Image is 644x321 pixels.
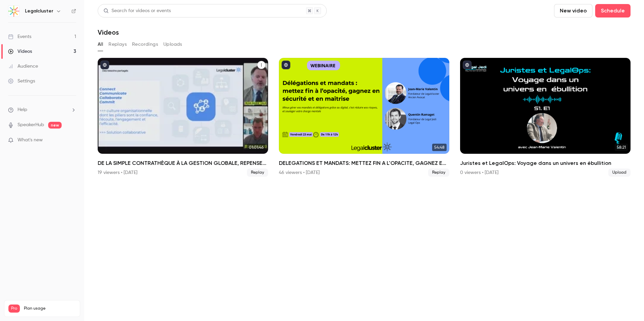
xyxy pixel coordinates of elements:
button: Replays [108,39,127,50]
button: Recordings [132,39,158,50]
span: Upload [608,169,631,177]
button: All [98,39,103,50]
li: Juristes et LegalOps: Voyage dans un univers en ébullition [460,58,631,177]
li: help-dropdown-opener [8,106,76,113]
ul: Videos [98,58,631,177]
h2: Juristes et LegalOps: Voyage dans un univers en ébullition [460,159,631,167]
h1: Videos [98,28,119,36]
h2: DELEGATIONS ET MANDATS: METTEZ FIN A L'OPACITE, GAGNEZ EN SECURITE ET EN MAITRISE [279,159,449,167]
button: published [282,61,290,69]
a: 58:21Juristes et LegalOps: Voyage dans un univers en ébullition0 viewers • [DATE]Upload [460,58,631,177]
button: Uploads [163,39,182,50]
div: 0 viewers • [DATE] [460,169,498,176]
span: 01:01:46 [247,144,265,151]
div: 19 viewers • [DATE] [98,169,137,176]
h2: DE LA SIMPLE CONTRATHÈQUE À LA GESTION GLOBALE, REPENSEZ VOTRE APPROCHE DU CONTRAT [98,159,268,167]
a: SpeakerHub [18,121,44,129]
span: 54:48 [432,144,447,151]
button: New video [554,4,592,17]
li: DE LA SIMPLE CONTRATHÈQUE À LA GESTION GLOBALE, REPENSEZ VOTRE APPROCHE DU CONTRAT [98,58,268,177]
a: 54:48DELEGATIONS ET MANDATS: METTEZ FIN A L'OPACITE, GAGNEZ EN SECURITE ET EN MAITRISE46 viewers ... [279,58,449,177]
div: Audience [8,63,38,70]
section: Videos [98,4,631,317]
div: Settings [8,78,35,84]
span: Plan usage [24,306,76,311]
span: Replay [428,169,449,177]
span: Pro [8,305,20,313]
li: DELEGATIONS ET MANDATS: METTEZ FIN A L'OPACITE, GAGNEZ EN SECURITE ET EN MAITRISE [279,58,449,177]
span: Replay [247,169,268,177]
h6: Legalcluster [25,8,53,14]
button: published [100,61,109,69]
a: 01:01:46DE LA SIMPLE CONTRATHÈQUE À LA GESTION GLOBALE, REPENSEZ VOTRE APPROCHE DU CONTRAT19 view... [98,58,268,177]
span: 58:21 [615,144,628,151]
span: Help [18,106,27,113]
div: Events [8,33,31,40]
div: Videos [8,48,32,55]
div: 46 viewers • [DATE] [279,169,320,176]
span: new [48,122,62,129]
span: What's new [18,137,43,144]
button: Schedule [595,4,631,17]
div: Search for videos or events [103,7,171,14]
iframe: Noticeable Trigger [68,137,76,143]
img: Legalcluster [8,6,19,16]
button: published [463,61,472,69]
